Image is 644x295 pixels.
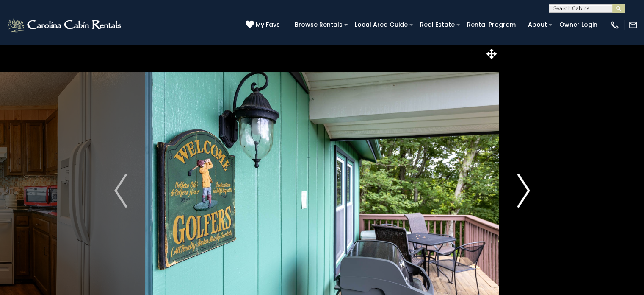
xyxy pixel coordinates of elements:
[555,18,602,31] a: Owner Login
[524,18,551,31] a: About
[6,17,124,34] img: White-1-2.png
[246,20,282,30] a: My Favs
[114,174,127,208] img: arrow
[416,18,459,31] a: Real Estate
[463,18,520,31] a: Rental Program
[290,18,347,31] a: Browse Rentals
[517,174,530,208] img: arrow
[610,20,619,30] img: phone-regular-white.png
[351,18,412,31] a: Local Area Guide
[256,20,280,29] span: My Favs
[628,20,638,30] img: mail-regular-white.png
